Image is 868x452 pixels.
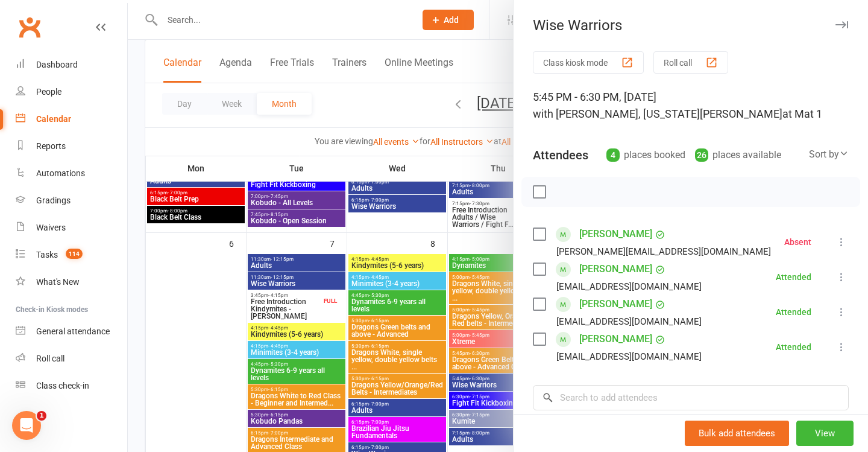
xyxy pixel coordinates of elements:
a: Tasks 114 [16,241,127,269]
span: 1 [37,411,46,421]
div: General attendance [36,326,110,336]
div: [EMAIL_ADDRESS][DOMAIN_NAME] [556,314,702,329]
a: General attendance kiosk mode [16,318,127,345]
div: Wise Warriors [514,17,868,34]
div: Tasks [36,250,58,259]
div: places available [695,147,781,164]
div: [EMAIL_ADDRESS][DOMAIN_NAME] [556,279,702,294]
div: Attended [776,308,811,316]
a: [PERSON_NAME] [579,294,652,314]
input: Search to add attendees [533,385,849,410]
button: Roll call [653,51,728,74]
div: Gradings [36,196,71,205]
div: Sort by [809,147,849,162]
a: Roll call [16,345,127,372]
a: [PERSON_NAME] [579,259,652,279]
a: Gradings [16,187,127,214]
a: What's New [16,269,127,296]
div: places booked [606,147,685,164]
a: People [16,78,127,106]
div: Automations [36,168,85,178]
span: 114 [66,249,83,259]
a: Clubworx [14,12,45,42]
div: Absent [784,238,811,246]
div: Attended [776,273,811,281]
div: Attended [776,343,811,351]
div: What's New [36,277,80,287]
button: Class kiosk mode [533,51,644,74]
span: with [PERSON_NAME], [US_STATE][PERSON_NAME] [533,107,782,120]
div: [EMAIL_ADDRESS][DOMAIN_NAME] [556,349,702,364]
div: Dashboard [36,60,78,69]
div: People [36,87,61,97]
a: Class kiosk mode [16,372,127,399]
div: 26 [695,148,708,162]
a: Automations [16,160,127,187]
span: at Mat 1 [782,107,822,120]
a: Waivers [16,214,127,241]
div: Attendees [533,147,588,164]
a: Dashboard [16,51,127,78]
div: Roll call [36,354,64,363]
div: Waivers [36,223,66,232]
iframe: Intercom live chat [12,411,41,440]
div: Reports [36,141,66,151]
div: [PERSON_NAME][EMAIL_ADDRESS][DOMAIN_NAME] [556,244,771,259]
a: Reports [16,133,127,160]
a: Calendar [16,106,127,133]
a: [PERSON_NAME] [579,329,652,349]
button: Bulk add attendees [685,421,789,446]
div: 4 [606,148,620,162]
div: 5:45 PM - 6:30 PM, [DATE] [533,89,849,123]
a: [PERSON_NAME] [579,224,652,244]
div: Calendar [36,114,71,124]
div: Class check-in [36,381,89,390]
button: View [796,421,854,446]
